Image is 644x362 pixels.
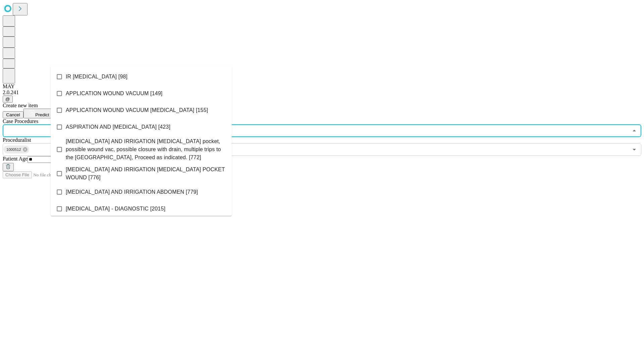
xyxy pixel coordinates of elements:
span: IR [MEDICAL_DATA] [98] [66,73,127,81]
span: Scheduled Procedure [3,118,38,124]
button: Cancel [3,111,23,118]
span: [MEDICAL_DATA] AND IRRIGATION [MEDICAL_DATA] pocket, possible wound vac, possible closure with dr... [66,137,226,162]
span: Predict [35,112,49,117]
div: MAY [3,83,641,89]
span: [MEDICAL_DATA] AND IRRIGATION ABDOMEN [779] [66,188,198,196]
span: APPLICATION WOUND VACUUM [MEDICAL_DATA] [155] [66,106,208,114]
button: Predict [23,109,54,118]
span: 1000512 [4,146,24,154]
span: APPLICATION WOUND VACUUM [149] [66,89,162,98]
button: Open [630,145,639,154]
span: @ [5,97,10,102]
div: 1000512 [4,145,29,154]
span: Create new item [3,103,38,108]
div: 2.0.241 [3,89,641,96]
span: ASPIRATION AND [MEDICAL_DATA] [423] [66,123,170,131]
span: Cancel [6,112,20,117]
span: [MEDICAL_DATA] AND IRRIGATION [MEDICAL_DATA] POCKET WOUND [776] [66,166,226,182]
button: Close [630,126,639,135]
span: [MEDICAL_DATA] - DIAGNOSTIC [2015] [66,205,165,213]
span: Patient Age [3,156,28,162]
span: Proceduralist [3,137,31,143]
button: @ [3,96,13,103]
